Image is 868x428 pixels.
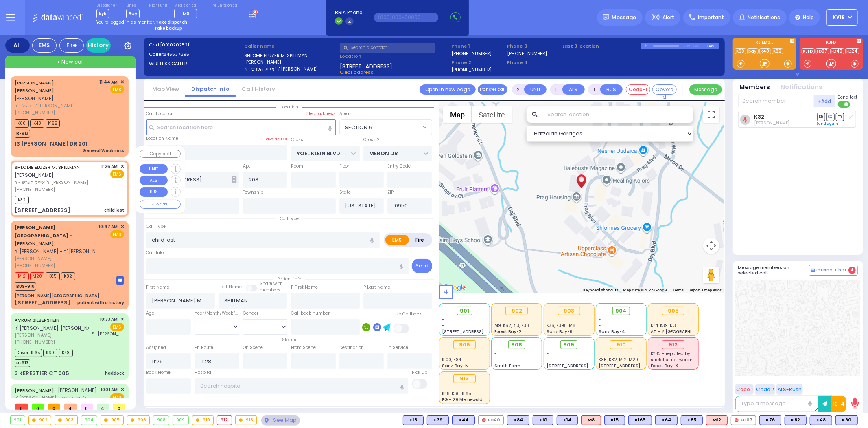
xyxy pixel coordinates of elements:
div: 903 [558,307,580,315]
span: Internal Chat [817,267,847,273]
button: 10-4 [831,396,846,412]
div: All [5,38,30,53]
a: K48 [759,48,771,54]
input: Search a contact [340,43,435,53]
div: FD40 [478,415,504,425]
label: Fire units on call [209,3,240,8]
label: Use Callback [394,311,422,318]
span: stretcher not working properly [651,357,715,363]
span: ky5 [96,9,109,18]
label: Apt [243,163,250,170]
span: M12 [15,272,29,280]
label: P Last Name [363,284,390,291]
div: BLS [452,415,475,425]
label: Areas [339,110,352,117]
img: message.svg [603,14,609,20]
div: Bay [707,43,719,49]
a: FD24 [845,48,859,54]
span: TR [836,113,844,121]
span: 4 [848,267,856,274]
a: FD40 [830,48,844,54]
label: Township [243,189,263,196]
a: SHLOME ELUZER M. SPILLMAN [15,164,80,170]
label: [PHONE_NUMBER] [507,50,547,56]
span: EMS [110,230,124,238]
span: Sanz Bay-6 [547,329,573,335]
button: Toggle fullscreen view [703,106,719,123]
img: red-radio-icon.svg [735,418,739,422]
button: BUS [140,187,168,197]
span: [STREET_ADDRESS] [340,62,392,69]
span: ✕ [120,163,124,170]
span: 0 [81,404,93,410]
a: K60 [735,48,746,54]
label: Entry Code [387,163,411,170]
span: Other building occupants [231,176,237,183]
div: 904 [81,416,97,425]
div: K61 [533,415,553,425]
a: Dispatch info [185,85,236,93]
span: 11:44 AM [100,79,118,85]
div: Year/Month/Week/Day [195,310,239,317]
span: SECTION 6 [340,120,421,135]
button: KY18 [826,9,858,26]
span: Bay [126,9,140,18]
span: SECTION 6 [339,119,432,135]
span: Call type [276,216,303,222]
div: child lost [104,207,124,213]
label: Cross 1 [291,137,306,143]
span: 0 [48,404,60,410]
label: Last 3 location [563,43,641,50]
span: ר' פישל - ר' [PERSON_NAME] [15,102,97,109]
input: Search hospital [195,378,408,394]
span: 11:26 AM [101,163,118,170]
span: BRIA Phone [335,9,362,16]
label: Caller: [149,51,242,58]
button: Code 2 [755,384,775,395]
span: [PHONE_NUMBER] [15,262,55,269]
button: Message [689,84,722,95]
label: En Route [195,344,213,351]
div: BLS [835,415,858,425]
label: Cad: [149,42,242,49]
a: KJFD [802,48,815,54]
span: - [494,351,497,357]
label: In Service [387,344,408,351]
span: K165 [46,119,60,128]
label: Last Name [219,284,242,290]
span: 4 [97,404,109,410]
span: 0 [32,404,44,410]
label: Cross 2 [363,137,380,143]
label: Turn off text [838,100,851,108]
label: Gender [243,310,258,317]
span: K82 [61,272,75,280]
span: - [442,322,445,329]
span: Phone 3 [507,43,560,50]
a: AVRUM SILBERSTEIN [15,317,59,323]
label: On Scene [243,344,263,351]
span: Phone 4 [507,59,560,66]
span: Patient info [273,276,305,282]
span: 0 [15,404,28,410]
div: BLS [507,415,529,425]
button: Transfer call [478,84,507,95]
div: 910 [610,340,632,349]
span: ר' [PERSON_NAME]' [PERSON_NAME] [15,324,100,331]
label: EMS [385,235,409,245]
span: Status [278,337,300,343]
label: Room [291,163,303,170]
span: + New call [57,58,84,66]
button: Code 1 [735,384,754,395]
span: Moses Witriol [754,120,789,126]
span: B-913 [15,130,30,138]
label: KJ EMS... [733,40,796,46]
div: 905 [662,307,684,315]
label: P First Name [291,284,318,291]
span: 10:31 AM [101,387,118,393]
span: Forest Bay-2 [494,329,522,335]
span: Forest Bay-3 [651,363,678,369]
div: 906 [127,416,150,425]
div: 909 [173,416,188,425]
span: [PERSON_NAME] [15,95,54,102]
button: ALS [140,176,168,185]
